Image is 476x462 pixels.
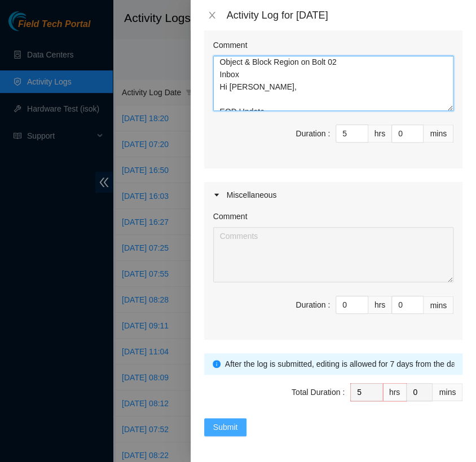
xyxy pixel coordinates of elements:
[213,227,453,282] textarea: Comment
[433,383,462,401] div: mins
[424,296,453,314] div: mins
[296,299,330,311] div: Duration :
[292,386,345,398] div: Total Duration :
[213,56,453,111] textarea: Comment
[204,182,462,208] div: Miscellaneous
[368,125,392,143] div: hrs
[213,421,238,433] span: Submit
[213,210,248,223] label: Comment
[208,11,217,20] span: close
[204,10,220,21] button: Close
[213,360,221,368] span: info-circle
[204,418,247,436] button: Submit
[424,125,453,143] div: mins
[383,383,407,401] div: hrs
[227,9,462,21] div: Activity Log for [DATE]
[296,127,330,140] div: Duration :
[213,39,248,51] label: Comment
[213,192,220,198] span: caret-right
[368,296,392,314] div: hrs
